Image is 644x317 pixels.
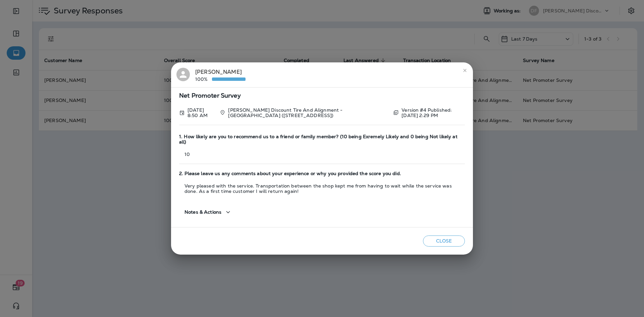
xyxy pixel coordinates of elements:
p: 10 [179,152,465,157]
span: Net Promoter Survey [179,93,465,99]
button: close [460,65,470,76]
p: Very pleased with the service. Transportation between the shop kept me from having to wait while ... [179,183,465,194]
button: Notes & Actions [179,203,237,222]
span: 2. Please leave us any comments about your experience or why you provided the score you did. [179,171,465,176]
p: Version #4 Published: [DATE] 2:29 PM [401,107,465,118]
div: [PERSON_NAME] [195,68,246,82]
span: 1. How likely are you to recommend us to a friend or family member? (10 being Exremely Likely and... [179,134,465,145]
button: Close [423,235,465,247]
span: Notes & Actions [184,209,221,215]
p: [PERSON_NAME] Discount Tire And Alignment - [GEOGRAPHIC_DATA] ([STREET_ADDRESS]) [228,107,388,118]
p: 100% [195,76,212,82]
p: Sep 26, 2025 8:50 AM [187,107,214,118]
